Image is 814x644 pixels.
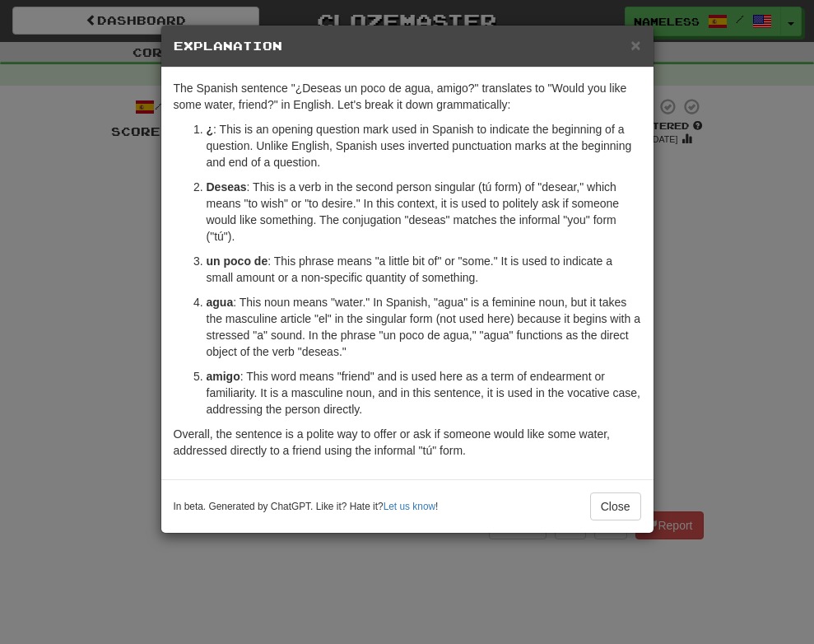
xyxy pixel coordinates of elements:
[207,368,641,418] p: : This word means "friend" and is used here as a term of endearment or familiarity. It is a mascu...
[630,35,640,54] span: ×
[207,296,234,309] strong: agua
[207,294,641,360] p: : This noun means "water." In Spanish, "agua" is a feminine noun, but it takes the masculine arti...
[384,501,435,512] a: Let us know
[207,180,247,194] strong: Deseas
[207,121,641,170] p: : This is an opening question mark used in Spanish to indicate the beginning of a question. Unlik...
[207,179,641,245] p: : This is a verb in the second person singular (tú form) of "desear," which means "to wish" or "t...
[207,254,268,268] strong: un poco de
[174,426,641,459] p: Overall, the sentence is a polite way to offer or ask if someone would like some water, addressed...
[590,492,641,520] button: Close
[174,80,641,113] p: The Spanish sentence "¿Deseas un poco de agua, amigo?" translates to "Would you like some water, ...
[207,370,240,383] strong: amigo
[207,123,214,136] strong: ¿
[174,500,439,514] small: In beta. Generated by ChatGPT. Like it? Hate it? !
[174,38,641,54] h5: Explanation
[630,36,640,54] button: Close
[207,253,641,286] p: : This phrase means "a little bit of" or "some." It is used to indicate a small amount or a non-s...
